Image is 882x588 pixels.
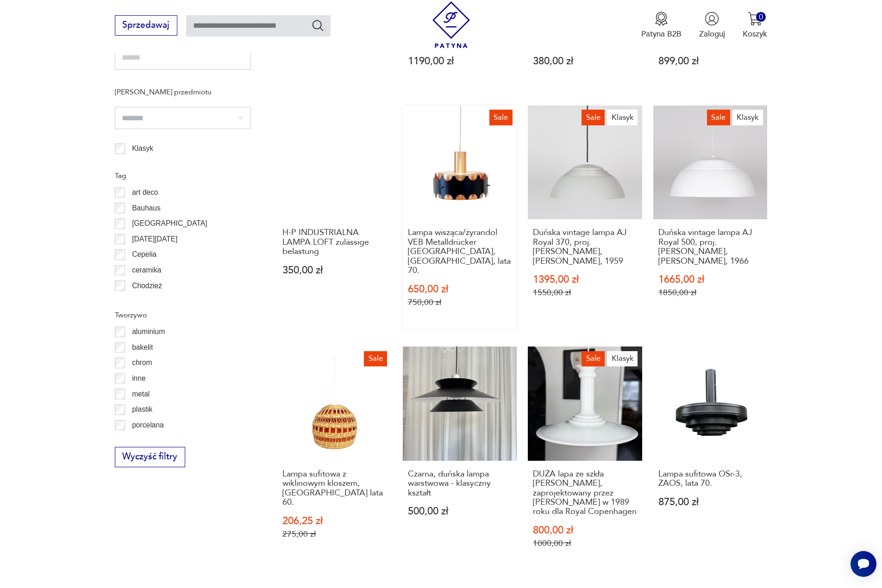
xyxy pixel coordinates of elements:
h3: Lampa sufitowa z wiklinowym kloszem, [GEOGRAPHIC_DATA] lata 60. [282,470,387,508]
div: 0 [756,12,766,22]
p: 275,00 zł [282,529,387,539]
p: chrom [132,357,152,369]
h3: Czarna, duńska lampa warstwowa - klasyczny kształt [408,470,512,498]
p: Zaloguj [699,29,725,39]
p: 650,00 zł [408,285,512,294]
p: Bauhaus [132,202,161,214]
p: art deco [132,186,158,198]
h3: Duńska vintage lampa AJ Royal 500, proj. [PERSON_NAME], [PERSON_NAME], 1966 [658,228,763,266]
a: SaleLampa wisząca/żyrandol VEB Metalldrücker Halle, Niemcy, lata 70.Lampa wisząca/żyrandol VEB Me... [403,105,517,329]
p: bakelit [132,341,153,353]
p: 380,00 zł [533,56,637,66]
p: inne [132,372,145,384]
p: Tag [115,170,251,182]
p: [GEOGRAPHIC_DATA] [132,217,207,229]
p: ceramika [132,264,161,276]
img: Ikona medalu [654,12,669,26]
img: Ikonka użytkownika [705,12,719,26]
p: 800,00 zł [533,526,637,535]
p: 899,00 zł [658,56,763,66]
a: SaleKlasykDuńska vintage lampa AJ Royal 500, proj. Arne Jacobsen, Louis Poulsen, 1966Duńska vinta... [653,105,768,329]
button: Zaloguj [699,12,725,39]
p: 750,00 zł [408,297,512,307]
p: aluminium [132,326,165,338]
p: Ćmielów [132,295,160,307]
h3: DUŻA lapa ze szkła [PERSON_NAME], zaprojektowany przez [PERSON_NAME] w 1989 roku dla Royal Copenh... [533,470,637,517]
p: Cepelia [132,248,156,260]
a: H-P INDUSTRIALNA LAMPA LOFT zulässige belastungH-P INDUSTRIALNA LAMPA LOFT zulässige belastung350... [277,105,392,329]
p: Patyna B2B [641,29,682,39]
a: SaleKlasykDuńska vintage lampa AJ Royal 370, proj. Arne Jacobsen, Louis Poulsen, 1959Duńska vinta... [528,105,642,329]
button: Szukaj [311,19,325,32]
p: 1395,00 zł [533,275,637,285]
p: Koszyk [743,29,767,39]
h3: Duńska vintage lampa AJ Royal 370, proj. [PERSON_NAME], [PERSON_NAME], 1959 [533,228,637,266]
p: 1550,00 zł [533,288,637,297]
p: 875,00 zł [658,497,763,507]
a: Ikona medaluPatyna B2B [641,12,682,39]
p: porcelana [132,419,164,431]
p: metal [132,388,150,400]
button: Sprzedawaj [115,15,177,36]
p: [PERSON_NAME] przedmiotu [115,86,251,98]
iframe: Smartsupp widget button [851,551,876,577]
p: [DATE][DATE] [132,233,177,245]
a: Lampa sufitowa OSr-3, ZAOS, lata 70.Lampa sufitowa OSr-3, ZAOS, lata 70.875,00 zł [653,347,768,570]
p: Chodzież [132,280,162,292]
a: Sprzedawaj [115,22,177,30]
h3: H-P INDUSTRIALNA LAMPA LOFT zulässige belastung [282,228,387,256]
p: plastik [132,403,152,415]
a: SaleLampa sufitowa z wiklinowym kloszem, Polska lata 60.Lampa sufitowa z wiklinowym kloszem, [GEO... [277,347,392,570]
p: Tworzywo [115,309,251,321]
p: 350,00 zł [282,266,387,275]
h3: Lampa wisząca/żyrandol VEB Metalldrücker [GEOGRAPHIC_DATA], [GEOGRAPHIC_DATA], lata 70. [408,228,512,275]
h3: Lampa sufitowa OSr-3, ZAOS, lata 70. [658,470,763,489]
p: Klasyk [132,142,153,155]
p: 1190,00 zł [408,56,512,66]
p: 206,25 zł [282,516,387,526]
p: 1665,00 zł [658,275,763,285]
p: 1000,00 zł [533,538,637,548]
button: Wyczyść filtry [115,447,185,467]
p: 500,00 zł [408,507,512,516]
p: 1850,00 zł [658,288,763,297]
button: Patyna B2B [641,12,682,39]
a: SaleKlasykDUŻA lapa ze szkła Holmegaard, zaprojektowany przez Sidse Wernera w 1989 roku dla Royal... [528,347,642,570]
button: 0Koszyk [743,12,767,39]
p: porcelit [132,434,155,446]
a: Czarna, duńska lampa warstwowa - klasyczny kształtCzarna, duńska lampa warstwowa - klasyczny kszt... [403,347,517,570]
img: Ikona koszyka [748,12,762,26]
img: Patyna - sklep z meblami i dekoracjami vintage [428,1,475,48]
